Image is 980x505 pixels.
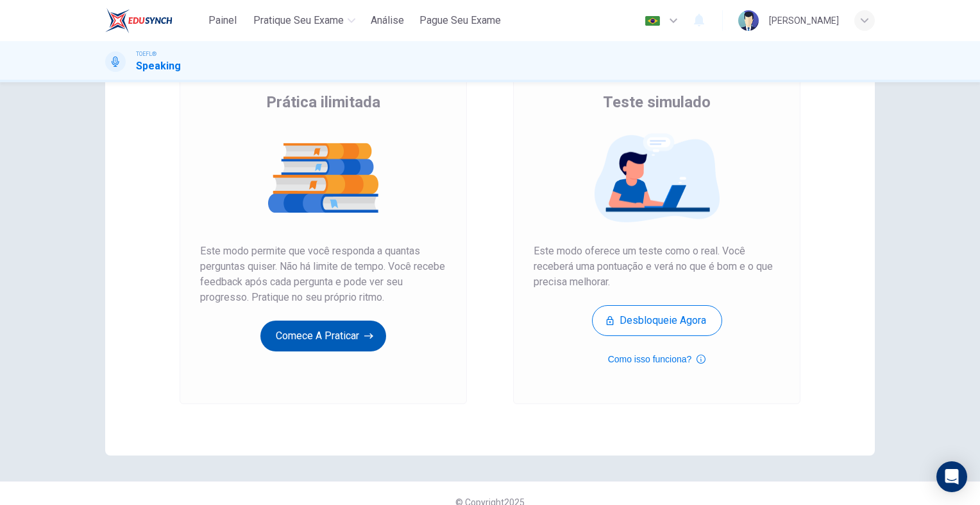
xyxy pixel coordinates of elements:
img: pt [645,16,661,26]
button: Painel [202,9,243,32]
button: Análise [366,9,409,32]
span: Pague Seu Exame [419,13,501,28]
span: Painel [208,13,237,28]
span: Pratique seu exame [253,13,344,28]
span: Análise [371,13,404,28]
span: Teste simulado [603,92,711,112]
button: Pratique seu exame [248,9,360,32]
h1: Speaking [136,58,181,74]
span: Prática ilimitada [266,92,380,112]
a: EduSynch logo [105,8,202,33]
button: Desbloqueie agora [592,305,722,336]
span: TOEFL® [136,49,156,58]
img: Profile picture [738,10,759,31]
button: Como isso funciona? [608,351,706,367]
button: Comece a praticar [260,321,386,351]
button: Pague Seu Exame [414,9,506,32]
span: Este modo oferece um teste como o real. Você receberá uma pontuação e verá no que é bom e o que p... [534,244,780,290]
div: Open Intercom Messenger [936,461,967,492]
img: EduSynch logo [105,8,173,33]
span: Este modo permite que você responda a quantas perguntas quiser. Não há limite de tempo. Você rece... [200,244,446,305]
div: [PERSON_NAME] [769,13,839,28]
